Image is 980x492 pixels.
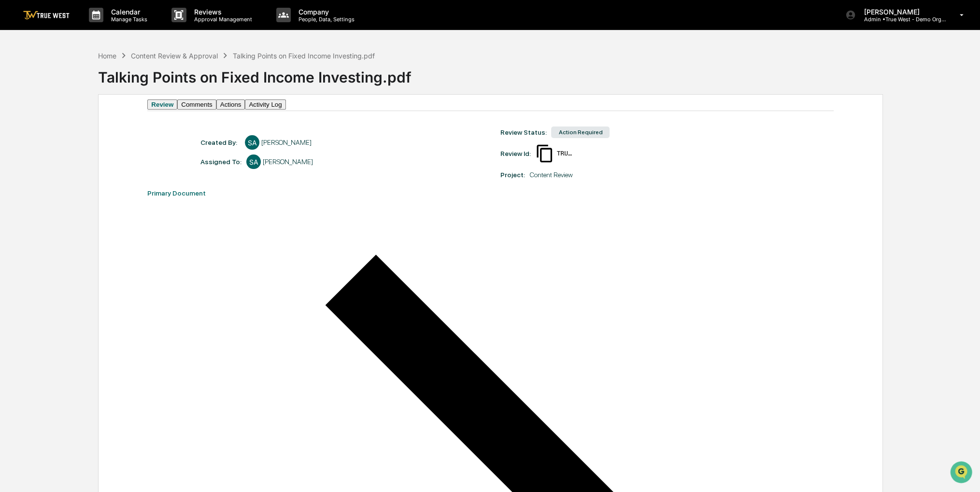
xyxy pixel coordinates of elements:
img: logo [23,11,70,20]
img: 8933085812038_c878075ebb4cc5468115_72.jpg [20,73,38,91]
p: Admin • True West - Demo Organization [856,16,946,23]
span: Preclearance [19,171,62,181]
img: Sigrid Alegria [10,122,25,137]
p: Reviews [186,8,257,16]
p: Calendar [103,8,152,16]
div: SA [246,155,261,169]
a: 🔎Data Lookup [6,185,65,203]
div: [PERSON_NAME] [261,139,312,146]
div: 🖐️ [10,172,17,180]
p: How can we help? [10,20,176,35]
div: Home [98,52,116,60]
button: Activity Log [245,99,285,110]
span: Primary Document [147,189,206,197]
iframe: Open customer support [949,460,975,486]
div: [PERSON_NAME] [263,158,313,166]
div: Content Review & Approval [131,52,218,60]
span: Attestations [80,171,120,181]
div: We're available if you need us! [43,83,133,91]
a: Powered byPylon [68,212,117,220]
div: Start new chat [43,73,158,83]
span: [PERSON_NAME] [30,131,78,139]
button: Comments [177,99,216,110]
div: 🗄️ [70,172,78,180]
div: Created By: ‎ ‎ [200,139,240,146]
div: Project: [500,171,525,179]
div: SA [245,135,259,150]
div: secondary tabs example [147,99,833,110]
span: Data Lookup [19,189,61,199]
button: Start new chat [164,76,176,88]
span: Pylon [96,213,117,220]
div: Talking Points on Fixed Income Investing.pdf [98,61,980,86]
p: Manage Tasks [103,16,152,23]
span: [DATE] [85,131,105,139]
img: 1746055101610-c473b297-6a78-478c-a979-82029cc54cd1 [10,73,27,91]
p: People, Data, Settings [291,16,359,23]
div: Talking Points on Fixed Income Investing.pdf [232,52,374,60]
p: Approval Management [186,16,257,23]
div: Review Status: [500,128,546,136]
span: • [80,131,84,139]
p: Company [291,8,359,16]
p: [PERSON_NAME] [856,8,946,16]
span: f410aa00-912f-4016-a7a0-c12f06e66177 [557,150,575,157]
div: Past conversations [10,107,65,114]
div: Review Id: [500,150,530,157]
div: Content Review [529,171,572,179]
button: See all [150,105,176,116]
a: 🖐️Preclearance [6,167,66,184]
button: Actions [216,99,245,110]
button: Review [147,99,177,110]
div: 🔎 [10,190,17,198]
a: 🗄️Attestations [66,167,124,184]
div: Action Required [551,127,610,138]
div: Assigned To: [200,158,241,166]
